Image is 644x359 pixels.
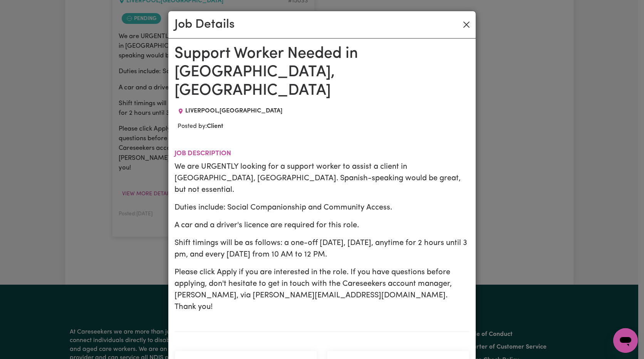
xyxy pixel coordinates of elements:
[174,202,470,213] p: Duties include: Social Companionship and Community Access.
[174,149,470,158] h2: Job description
[174,267,470,313] p: Please click Apply if you are interested in the role. If you have questions before applying, don'...
[207,123,223,129] b: Client
[174,220,470,231] p: A car and a driver's licence are required for this role.
[178,123,223,129] span: Posted by:
[174,106,285,116] div: Job location: LIVERPOOL, New South Wales
[174,17,235,32] h2: Job Details
[174,45,470,100] h1: Support Worker Needed in [GEOGRAPHIC_DATA], [GEOGRAPHIC_DATA]
[174,237,470,260] p: Shift timings will be as follows: a one-off [DATE], [DATE], anytime for 2 hours until 3 pm, and e...
[174,161,470,196] p: We are URGENTLY looking for a support worker to assist a client in [GEOGRAPHIC_DATA], [GEOGRAPHIC...
[460,18,473,31] button: Close
[613,328,638,353] iframe: Button to launch messaging window, conversation in progress
[185,108,282,114] span: LIVERPOOL , [GEOGRAPHIC_DATA]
